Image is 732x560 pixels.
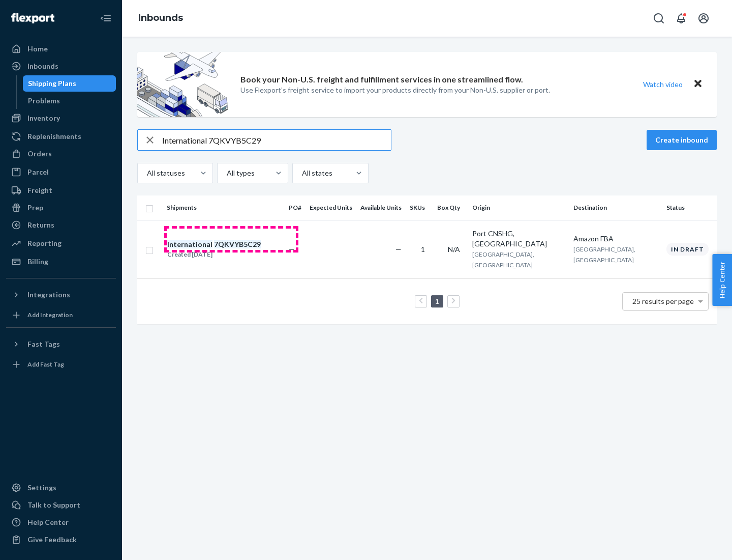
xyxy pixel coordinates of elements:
[472,250,534,269] span: [GEOGRAPHIC_DATA], [GEOGRAPHIC_DATA]
[6,514,116,530] a: Help Center
[27,44,48,54] div: Home
[6,336,116,352] button: Fast Tags
[27,257,48,267] div: Billing
[27,483,56,493] div: Settings
[6,480,116,496] a: Settings
[27,517,69,527] div: Help Center
[6,307,116,323] a: Add Integration
[636,77,689,92] button: Watch video
[27,131,81,142] div: Replenishments
[27,238,62,248] div: Reporting
[573,234,658,244] div: Amazon FBA
[96,8,116,29] button: Close Navigation
[27,339,60,349] div: Fast Tags
[167,249,261,260] div: Created [DATE]
[240,74,523,86] p: Book your Non-U.S. freight and fulfillment services in one streamlined flow.
[240,85,550,95] p: Use Flexport’s freight service to import your products directly from your Non-U.S. supplier or port.
[27,220,54,230] div: Returns
[285,195,306,220] th: PO#
[11,13,54,23] img: Flexport logo
[163,195,285,220] th: Shipments
[569,195,662,220] th: Destination
[167,240,212,248] em: International
[6,146,116,162] a: Orders
[23,75,116,92] a: Shipping Plans
[27,290,70,300] div: Integrations
[23,93,116,109] a: Problems
[146,168,147,178] input: All statuses
[666,243,709,256] div: In draft
[6,200,116,216] a: Prep
[6,58,116,74] a: Inbounds
[468,195,569,220] th: Origin
[693,8,714,29] button: Open account menu
[130,4,191,33] ol: breadcrumbs
[27,360,64,369] div: Add Fast Tag
[356,195,406,220] th: Available Units
[27,61,58,71] div: Inbounds
[472,229,565,249] div: Port CNSHG, [GEOGRAPHIC_DATA]
[712,254,732,306] button: Help Center
[162,130,391,150] input: Search inbounds by name, destination, msku...
[433,297,441,305] a: Page 1 is your current page
[27,185,52,195] div: Freight
[632,297,694,305] span: 25 results per page
[6,235,116,251] a: Reporting
[691,77,705,92] button: Close
[421,245,425,254] span: 1
[406,195,433,220] th: SKUs
[27,167,49,177] div: Parcel
[6,110,116,126] a: Inventory
[6,497,116,513] a: Talk to Support
[6,182,116,199] a: Freight
[6,356,116,373] a: Add Fast Tag
[6,217,116,233] a: Returns
[27,311,73,319] div: Add Integration
[6,164,116,180] a: Parcel
[138,12,183,23] a: Inbounds
[647,130,717,150] button: Create inbound
[649,8,669,29] button: Open Search Box
[301,168,302,178] input: All states
[28,78,76,89] div: Shipping Plans
[27,149,52,159] div: Orders
[289,245,295,254] span: —
[662,195,717,220] th: Status
[433,195,468,220] th: Box Qty
[6,41,116,57] a: Home
[6,254,116,270] a: Billing
[27,535,77,545] div: Give Feedback
[226,168,227,178] input: All types
[6,531,116,548] button: Give Feedback
[306,195,356,220] th: Expected Units
[448,245,460,254] span: N/A
[671,8,691,29] button: Open notifications
[573,245,635,264] span: [GEOGRAPHIC_DATA], [GEOGRAPHIC_DATA]
[28,96,60,106] div: Problems
[6,128,116,145] a: Replenishments
[395,245,402,254] span: —
[27,500,80,510] div: Talk to Support
[27,113,60,123] div: Inventory
[214,240,261,248] em: 7QKVYB5C29
[6,287,116,303] button: Integrations
[27,203,43,213] div: Prep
